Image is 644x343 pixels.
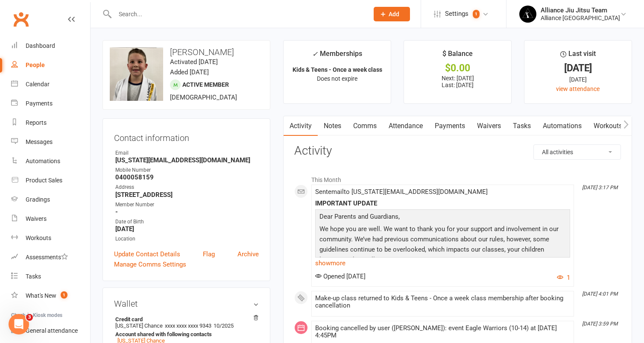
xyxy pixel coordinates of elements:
[11,286,90,305] a: What's New1
[115,156,259,164] strong: [US_STATE][EMAIL_ADDRESS][DOMAIN_NAME]
[114,249,180,259] a: Update Contact Details
[214,322,234,329] span: 10/2025
[532,75,624,84] div: [DATE]
[115,201,259,209] div: Member Number
[237,249,259,259] a: Archive
[532,64,624,73] div: [DATE]
[11,321,90,340] a: General attendance kiosk mode
[374,7,410,21] button: Add
[560,48,596,64] div: Last visit
[317,75,357,82] span: Does not expire
[110,47,263,57] h3: [PERSON_NAME]
[26,215,47,222] div: Waivers
[582,321,618,327] i: [DATE] 3:59 PM
[294,171,621,185] li: This Month
[11,56,90,75] a: People
[429,116,471,136] a: Payments
[26,138,53,145] div: Messages
[26,314,33,321] span: 3
[317,211,568,224] p: Dear Parents and Guardians,
[9,314,29,334] iframe: Intercom live chat
[582,185,618,191] i: [DATE] 3:17 PM
[61,291,67,299] span: 1
[115,166,259,174] div: Mobile Number
[26,196,50,203] div: Gradings
[26,119,47,126] div: Reports
[26,81,50,88] div: Calendar
[11,152,90,171] a: Automations
[315,257,570,269] a: show more
[312,50,318,58] i: ✓
[115,225,259,233] strong: [DATE]
[115,183,259,191] div: Address
[11,209,90,229] a: Waivers
[471,116,507,136] a: Waivers
[556,85,600,92] a: view attendance
[284,116,318,136] a: Activity
[442,48,473,64] div: $ Balance
[315,200,570,207] div: IMPORTANT UPDATE
[112,8,363,20] input: Search...
[389,11,399,18] span: Add
[26,177,62,184] div: Product Sales
[519,6,536,23] img: thumb_image1705117588.png
[115,173,259,181] strong: 0400058159
[445,4,468,23] span: Settings
[115,331,255,337] strong: Account shared with following contacts
[115,316,255,322] strong: Credit card
[26,327,78,334] div: General attendance
[203,249,215,259] a: Flag
[588,116,628,136] a: Workouts
[115,218,259,226] div: Date of Birth
[317,224,568,267] p: We hope you are well. We want to thank you for your support and involvement in our community. We’...
[114,130,259,143] h3: Contact information
[110,47,163,101] img: image1755845202.png
[383,116,429,136] a: Attendance
[347,116,383,136] a: Comms
[11,190,90,209] a: Gradings
[412,64,503,73] div: $0.00
[115,149,259,157] div: Email
[11,132,90,152] a: Messages
[315,188,488,196] span: Sent email to [US_STATE][EMAIL_ADDRESS][DOMAIN_NAME]
[473,10,480,18] span: 1
[11,267,90,286] a: Tasks
[315,325,570,339] div: Booking cancelled by user ([PERSON_NAME]): event Eagle Warriors (10-14) at [DATE] 4:45PM
[315,273,366,280] span: Opened [DATE]
[537,116,588,136] a: Automations
[170,58,218,66] time: Activated [DATE]
[318,116,347,136] a: Notes
[165,322,211,329] span: xxxx xxxx xxxx 9343
[182,81,229,88] span: Active member
[294,144,621,158] h3: Activity
[114,259,186,270] a: Manage Comms Settings
[26,158,60,164] div: Automations
[26,62,45,68] div: People
[541,6,620,14] div: Alliance Jiu Jitsu Team
[315,295,570,309] div: Make-up class returned to Kids & Teens - Once a week class membership after booking cancellation
[11,94,90,113] a: Payments
[412,75,503,88] p: Next: [DATE] Last: [DATE]
[26,273,41,280] div: Tasks
[115,235,259,243] div: Location
[115,191,259,199] strong: [STREET_ADDRESS]
[11,171,90,190] a: Product Sales
[11,113,90,132] a: Reports
[26,42,55,49] div: Dashboard
[170,94,237,101] span: [DEMOGRAPHIC_DATA]
[10,9,32,30] a: Clubworx
[582,291,618,297] i: [DATE] 4:01 PM
[293,66,382,73] strong: Kids & Teens - Once a week class
[312,48,362,64] div: Memberships
[26,292,56,299] div: What's New
[115,208,259,216] strong: -
[11,248,90,267] a: Assessments
[26,100,53,107] div: Payments
[114,299,259,308] h3: Wallet
[11,36,90,56] a: Dashboard
[541,14,620,22] div: Alliance [GEOGRAPHIC_DATA]
[11,229,90,248] a: Workouts
[507,116,537,136] a: Tasks
[557,273,570,283] button: 1
[26,254,68,261] div: Assessments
